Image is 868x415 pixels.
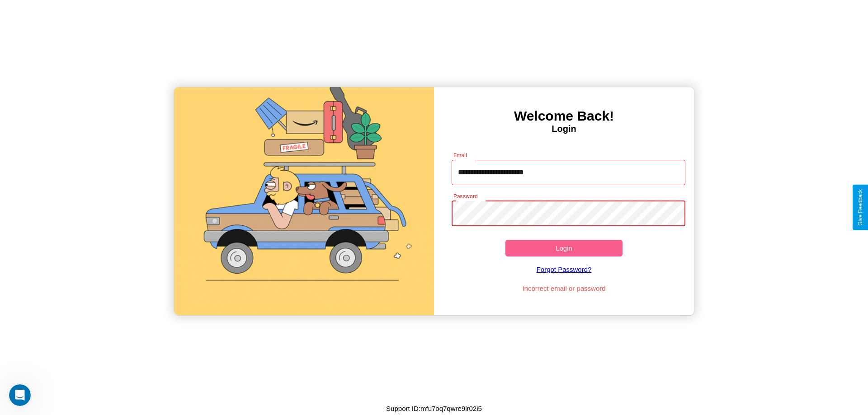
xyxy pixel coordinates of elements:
label: Email [453,151,467,159]
label: Password [453,192,477,200]
h4: Login [434,124,694,134]
a: Forgot Password? [447,256,681,282]
img: gif [174,87,434,315]
div: Give Feedback [857,189,863,226]
p: Incorrect email or password [447,282,681,294]
p: Support ID: mfu7oq7qwre9lr02i5 [386,402,482,415]
iframe: Intercom live chat [9,384,31,406]
h3: Welcome Back! [434,108,694,124]
button: Login [505,240,623,256]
